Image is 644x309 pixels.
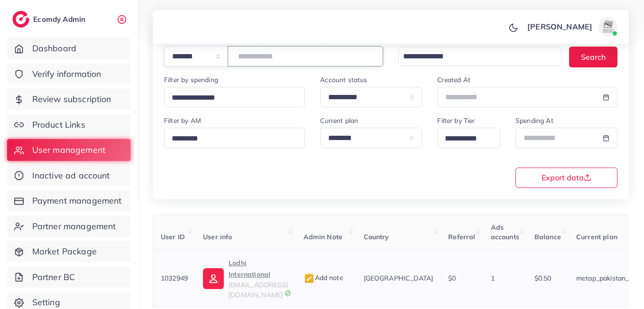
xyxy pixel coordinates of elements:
span: Referral [448,233,475,241]
label: Current plan [320,116,358,125]
div: Search for option [164,87,305,107]
span: [GEOGRAPHIC_DATA] [364,274,433,282]
span: Add note [304,273,343,282]
span: Current plan [576,233,617,241]
a: Partner management [7,215,130,237]
span: Admin Note [304,233,343,241]
label: Spending At [515,116,553,125]
span: Payment management [32,195,122,207]
label: Account status [320,75,367,84]
img: ic-user-info.36bf1079.svg [203,268,224,289]
img: 9CAL8B2pu8EFxCJHYAAAAldEVYdGRhdGU6Y3JlYXRlADIwMjItMTItMDlUMDQ6NTg6MzkrMDA6MDBXSlgLAAAAJXRFWHRkYXR... [285,290,291,297]
label: Filter by AM [164,116,201,125]
button: Export data [515,168,617,188]
span: [EMAIL_ADDRESS][DOMAIN_NAME] [229,281,288,299]
label: Filter by Tier [437,116,475,125]
span: Product Links [32,119,85,131]
span: Export data [542,174,591,181]
span: Dashboard [32,42,76,55]
label: Created At [437,75,470,84]
button: Search [569,47,617,67]
span: User management [32,144,105,156]
a: Inactive ad account [7,165,130,187]
img: admin_note.cdd0b510.svg [304,273,315,284]
a: User management [7,139,130,161]
span: Review subscription [32,93,111,105]
p: Lodhi International [229,257,288,280]
span: Setting [32,296,60,309]
a: Partner BC [7,266,130,288]
a: Product Links [7,114,130,136]
span: 1 [491,274,495,282]
span: Ads accounts [491,223,519,241]
input: Search for option [168,91,293,105]
input: Search for option [168,131,293,146]
span: Country [364,233,389,241]
span: 1032949 [161,274,188,282]
a: Lodhi International[EMAIL_ADDRESS][DOMAIN_NAME] [203,257,288,300]
div: Search for option [437,128,500,148]
a: Payment management [7,190,130,212]
a: [PERSON_NAME]avatar [522,17,621,36]
span: $0 [448,274,456,282]
a: logoEcomdy Admin [12,11,88,28]
span: Partner BC [32,271,75,283]
span: User info [203,233,232,241]
input: Search for option [400,49,549,64]
span: Market Package [32,245,97,258]
span: $0.50 [534,274,552,282]
a: Dashboard [7,37,130,59]
p: [PERSON_NAME] [527,21,592,32]
span: Partner management [32,220,116,233]
input: Search for option [442,131,488,146]
span: Inactive ad account [32,169,110,182]
a: Market Package [7,241,130,262]
a: Review subscription [7,88,130,110]
label: Filter by spending [164,75,218,84]
a: Verify information [7,63,130,85]
span: Balance [534,233,561,241]
div: Search for option [398,47,561,66]
span: Verify information [32,68,101,80]
span: User ID [161,233,185,241]
span: metap_pakistan_001 [576,274,641,282]
h2: Ecomdy Admin [33,15,88,24]
div: Search for option [164,128,305,148]
img: logo [12,11,29,28]
img: avatar [598,17,617,36]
